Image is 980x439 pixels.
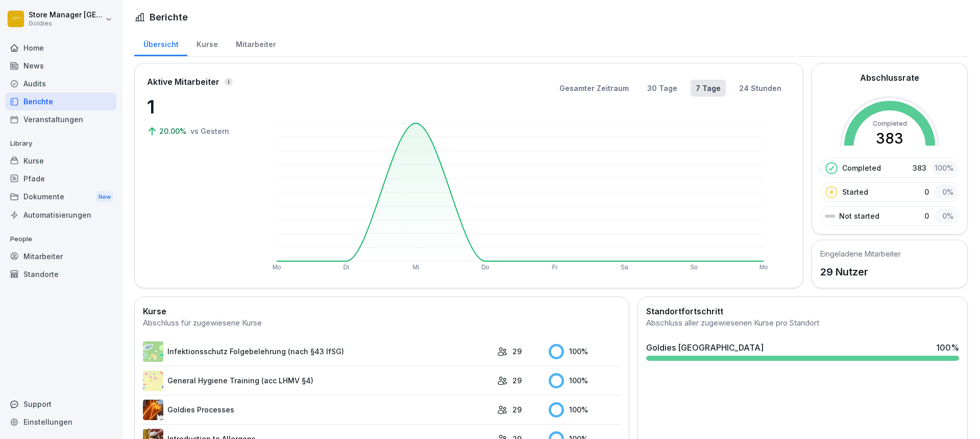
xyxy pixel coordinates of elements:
[932,160,957,175] div: 100 %
[549,373,621,388] div: 100 %
[690,264,698,271] text: So
[134,30,187,56] a: Übersicht
[934,209,957,223] div: 0 %
[5,247,116,265] a: Mitarbeiter
[150,10,188,24] h1: Berichte
[143,341,492,362] a: Infektionsschutz Folgebelehrung (nach §43 IfSG)
[481,264,489,271] text: Do
[621,264,628,271] text: Sa
[147,93,249,121] p: 1
[860,72,919,84] h2: Abschlussrate
[5,188,116,206] a: DokumenteNew
[5,413,116,431] a: Einstellungen
[646,317,959,329] div: Abschluss aller zugewiesenen Kurse pro Standort
[143,371,163,391] img: rd8noi9myd5hshrmayjayi2t.png
[227,30,285,56] a: Mitarbeiter
[512,404,522,415] p: 29
[924,187,929,197] p: 0
[96,191,113,203] div: New
[143,400,492,420] a: Goldies Processes
[5,75,116,93] a: Audits
[5,39,116,57] a: Home
[642,80,682,97] button: 30 Tage
[5,265,116,283] a: Standorte
[934,184,957,199] div: 0 %
[839,211,879,221] p: Not started
[143,371,492,391] a: General Hygiene Training (acc LHMV §4)
[820,248,901,259] h5: Eingeladene Mitarbeiter
[924,211,929,221] p: 0
[842,187,868,197] p: Started
[159,126,188,136] p: 20.00%
[147,76,219,88] p: Aktive Mitarbeiter
[512,375,522,386] p: 29
[412,264,419,271] text: Mi
[549,402,621,418] div: 100 %
[5,231,116,247] p: People
[913,163,926,173] p: 383
[187,30,227,56] a: Kurse
[5,170,116,188] a: Pfade
[5,188,116,206] div: Dokumente
[554,80,634,97] button: Gesamter Zeitraum
[5,135,116,152] p: Library
[642,337,963,365] a: Goldies [GEOGRAPHIC_DATA]100%
[5,110,116,128] a: Veranstaltungen
[143,400,163,420] img: dstmp2epwm636xymg8o1eqib.png
[29,11,103,19] p: Store Manager [GEOGRAPHIC_DATA]
[646,305,959,317] h2: Standortfortschritt
[143,341,163,362] img: tgff07aey9ahi6f4hltuk21p.png
[820,264,901,280] p: 29 Nutzer
[29,20,103,27] p: Goldies
[5,152,116,170] a: Kurse
[5,206,116,224] a: Automatisierungen
[273,264,281,271] text: Mo
[143,317,621,329] div: Abschluss für zugewiesene Kurse
[5,57,116,75] a: News
[552,264,557,271] text: Fr
[691,80,726,97] button: 7 Tage
[344,264,349,271] text: Di
[842,163,881,173] p: Completed
[5,93,116,110] a: Berichte
[512,346,522,357] p: 29
[549,344,621,359] div: 100 %
[143,305,621,317] h2: Kurse
[5,395,116,413] div: Support
[936,341,959,354] div: 100 %
[646,341,764,354] div: Goldies [GEOGRAPHIC_DATA]
[190,126,229,136] p: vs Gestern
[759,264,768,271] text: Mo
[734,80,787,97] button: 24 Stunden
